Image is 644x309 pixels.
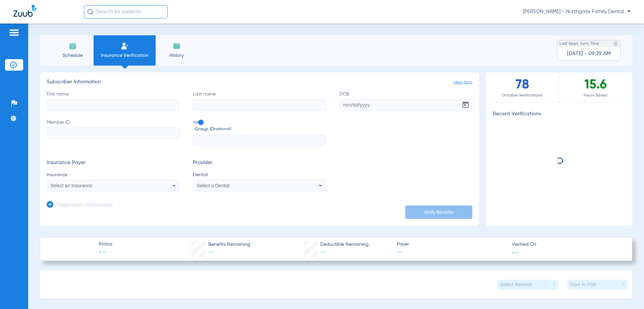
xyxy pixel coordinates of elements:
[69,42,77,50] img: Schedule
[195,126,326,133] span: Group ID
[99,241,112,248] span: Status
[51,183,92,188] span: Select an Insurance
[99,52,151,59] span: Insurance Verification
[486,111,632,118] h3: Recent Verifications
[99,248,112,258] span: --
[339,91,472,111] label: DOB
[84,5,168,18] input: Search for patients
[47,127,179,139] input: Member ID
[173,42,181,50] img: History
[193,160,326,166] h3: Provider
[193,99,326,111] input: Last name
[57,202,113,209] h3: Dependent Information
[405,205,472,219] button: Verify Benefits
[47,91,179,111] label: First name
[161,52,193,59] span: History
[559,40,600,47] span: Last Appt. Sync Time:
[13,5,37,17] img: Zuub Logo
[567,50,611,57] span: [DATE] - 09:29 AM
[47,119,179,147] label: Member ID
[47,160,179,166] h3: Insurance Payer
[57,52,89,59] span: Schedule
[486,72,559,102] div: 78
[193,91,326,111] label: Last name
[121,42,129,50] img: Manual Insurance Verification
[459,98,472,112] button: Open calendar
[9,29,19,37] img: hamburger-icon
[512,241,621,248] span: Verified On
[512,249,519,256] span: --
[47,79,472,86] h3: Subscriber Information
[47,171,179,178] span: Insurance
[208,241,250,248] span: Benefits Remaining
[47,99,179,111] input: First name
[87,9,93,15] img: Search Icon
[320,249,326,256] span: --
[214,126,231,133] small: (optional)
[453,79,472,86] span: clear form
[193,171,326,178] span: Dentist
[613,41,618,46] img: last sync help info
[208,249,214,256] span: --
[197,183,230,188] span: Select a Dentist
[320,241,369,248] span: Deductible Remaining
[339,99,472,111] input: DOBOpen calendar
[397,248,506,257] span: --
[559,92,632,99] span: Hours Saved
[486,92,559,99] span: October Verifications
[397,241,506,248] span: Payer
[523,8,631,15] span: [PERSON_NAME] - Northgate Family Dental
[559,72,632,102] div: 15.6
